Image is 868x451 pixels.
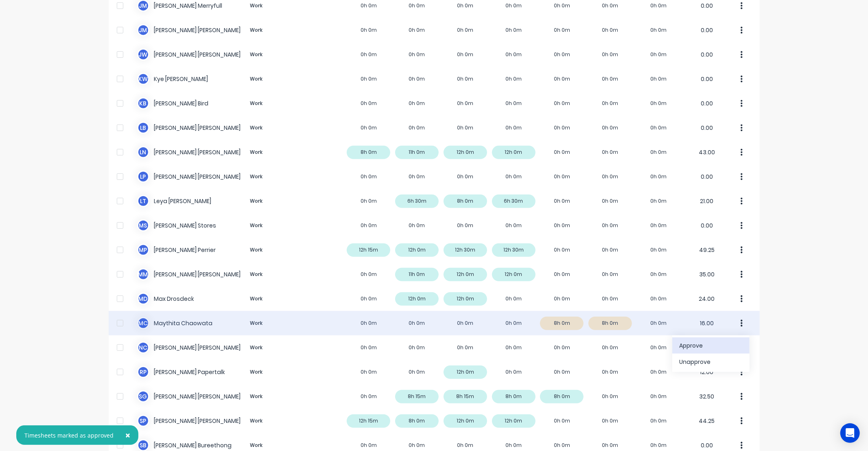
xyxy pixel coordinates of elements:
div: Unapprove [680,356,742,368]
div: Approve [680,340,742,352]
div: Open Intercom Messenger [840,423,860,443]
button: Close [117,425,138,445]
div: Timesheets marked as approved [24,431,114,440]
span: × [125,429,130,441]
